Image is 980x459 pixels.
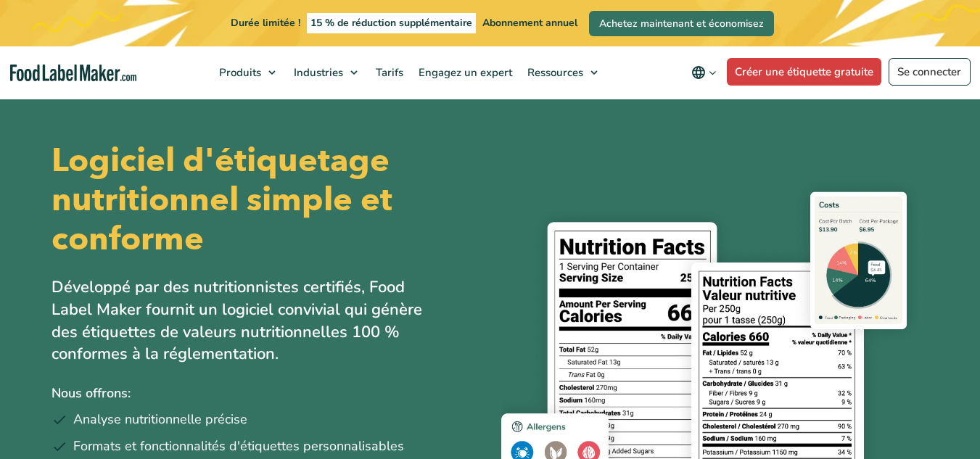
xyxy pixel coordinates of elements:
[310,16,472,30] font: 15 % de réduction supplémentaire
[231,16,300,30] font: Durée limitée !
[52,384,131,402] font: Nous offrons:
[10,65,136,81] a: Page d'accueil de Food Label Maker
[411,46,516,99] a: Engagez un expert
[897,65,961,79] font: Se connecter
[599,17,764,30] font: Achetez maintenant et économisez
[294,65,343,80] font: Industries
[73,410,247,428] font: Analyse nutritionnelle précise
[727,58,882,86] a: Créer une étiquette gratuite
[527,65,583,80] font: Ressources
[681,58,727,87] button: Changer de langue
[219,65,261,80] font: Produits
[52,276,422,365] font: Développé par des nutritionnistes certifiés, Food Label Maker fournit un logiciel convivial qui g...
[419,65,512,80] font: Engagez un expert
[73,437,404,455] font: Formats et fonctionnalités d'étiquettes personnalisables
[376,65,403,80] font: Tarifs
[482,16,577,30] font: Abonnement annuel
[287,46,365,99] a: Industries
[520,46,605,99] a: Ressources
[735,65,873,79] font: Créer une étiquette gratuite
[589,11,774,36] a: Achetez maintenant et économisez
[889,58,971,86] a: Se connecter
[368,46,408,99] a: Tarifs
[212,46,283,99] a: Produits
[52,138,392,261] font: Logiciel d'étiquetage nutritionnel simple et conforme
